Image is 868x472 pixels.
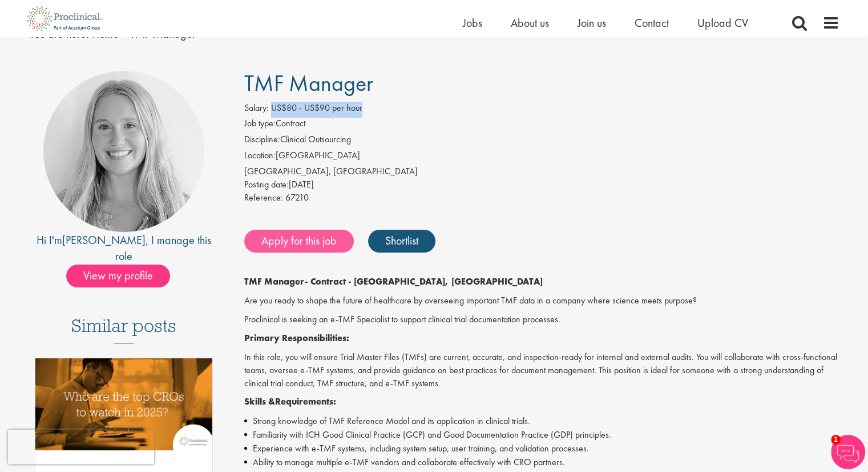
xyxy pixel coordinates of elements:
[35,358,213,450] img: Top 10 CROs 2025 | Proclinical
[244,149,276,162] label: Location:
[29,232,219,265] div: Hi I'm , I manage this role
[244,395,275,407] strong: Skills &
[35,358,213,459] a: Link to a post
[463,15,482,30] a: Jobs
[244,455,839,469] li: Ability to manage multiple e-TMF vendors and collaborate effectively with CRO partners.
[244,117,839,133] li: Contract
[271,102,362,114] span: US$80 - US$90 per hour
[244,133,839,149] li: Clinical Outsourcing
[831,435,865,469] img: Chatbot
[244,275,305,287] strong: TMF Manager
[275,395,336,407] strong: Requirements:
[285,191,309,203] span: 67210
[244,178,839,191] div: [DATE]
[244,178,289,190] span: Posting date:
[244,191,283,205] label: Reference:
[62,233,146,247] a: [PERSON_NAME]
[697,15,748,30] a: Upload CV
[66,267,181,282] a: View my profile
[635,15,669,30] a: Contact
[43,71,204,232] img: imeage of recruiter Shannon Briggs
[244,165,839,178] div: [GEOGRAPHIC_DATA], [GEOGRAPHIC_DATA]
[244,230,354,253] a: Apply for this job
[244,313,839,326] p: Proclinical is seeking an e-TMF Specialist to support clinical trial documentation processes.
[244,133,280,146] label: Discipline:
[368,230,435,253] a: Shortlist
[244,117,276,130] label: Job type:
[244,332,349,344] strong: Primary Responsibilities:
[244,102,269,115] label: Salary:
[831,435,841,445] span: 1
[244,428,839,442] li: Familiarity with ICH Good Clinical Practice (GCP) and Good Documentation Practice (GDP) principles.
[244,69,373,98] span: TMF Manager
[305,275,543,287] strong: - Contract - [GEOGRAPHIC_DATA], [GEOGRAPHIC_DATA]
[244,294,839,307] p: Are you ready to shape the future of healthcare by overseeing important TMF data in a company whe...
[8,430,154,464] iframe: reCAPTCHA
[66,265,170,287] span: View my profile
[244,414,839,428] li: Strong knowledge of TMF Reference Model and its application in clinical trials.
[244,351,839,390] p: In this role, you will ensure Trial Master Files (TMFs) are current, accurate, and inspection-rea...
[244,442,839,455] li: Experience with e-TMF systems, including system setup, user training, and validation processes.
[578,15,606,30] a: Join us
[511,15,549,30] a: About us
[71,316,176,343] h3: Similar posts
[244,149,839,165] li: [GEOGRAPHIC_DATA]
